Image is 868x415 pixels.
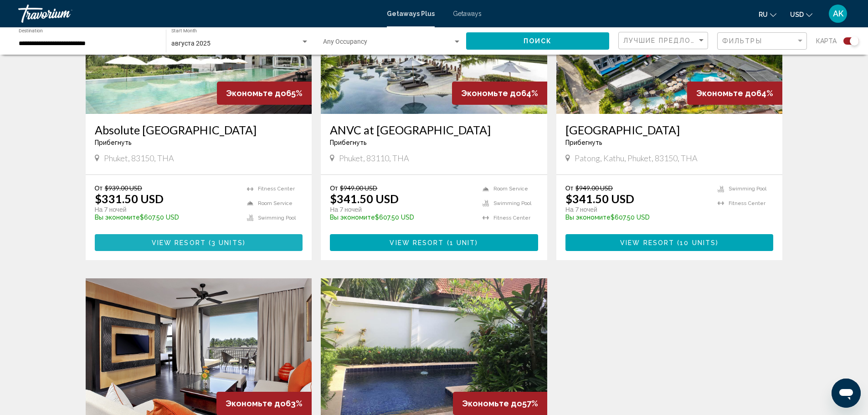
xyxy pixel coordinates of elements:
p: $607.50 USD [95,214,238,221]
span: Прибегнуть [565,139,602,146]
span: $949.00 USD [575,184,613,192]
div: 65% [217,82,312,105]
p: $607.50 USD [330,214,473,221]
button: Filter [717,32,807,51]
span: ru [759,11,768,18]
span: $949.00 USD [340,184,377,192]
span: Room Service [258,200,293,206]
span: августа 2025 [171,40,211,47]
span: AK [833,9,843,18]
iframe: Кнопка запуска окна обмена сообщениями [832,379,861,408]
span: Room Service [493,186,528,192]
span: ( ) [444,239,478,246]
span: $939.00 USD [105,184,142,192]
span: Вы экономите [95,214,140,221]
button: View Resort(1 unit) [330,234,538,251]
span: USD [790,11,804,18]
a: [GEOGRAPHIC_DATA] [565,123,774,137]
div: 64% [687,82,782,105]
span: ( ) [206,239,246,246]
span: Fitness Center [729,200,765,206]
span: Прибегнуть [330,139,367,146]
span: Вы экономите [330,214,375,221]
span: ( ) [674,239,719,246]
span: Экономьте до [462,399,522,408]
span: Экономьте до [696,88,756,98]
span: карта [816,35,837,47]
span: От [95,184,103,192]
span: Вы экономите [565,214,611,221]
a: Absolute [GEOGRAPHIC_DATA] [95,123,303,137]
button: Поиск [466,32,609,49]
span: Экономьте до [461,88,521,98]
span: От [565,184,573,192]
span: Экономьте до [226,399,286,408]
span: Прибегнуть [95,139,132,146]
span: Поиск [524,38,552,45]
p: На 7 ночей [565,205,709,214]
span: Phuket, 83150, THA [104,153,174,163]
span: Экономьте до [226,88,286,98]
span: View Resort [152,239,206,246]
mat-select: Sort by [623,37,705,45]
span: 10 units [680,239,716,246]
span: Fitness Center [258,186,295,192]
span: От [330,184,338,192]
div: 63% [216,392,312,415]
p: $607.50 USD [565,214,709,221]
button: Change language [759,8,776,21]
div: 64% [452,82,547,105]
span: Swimming Pool [493,200,531,206]
span: View Resort [390,239,444,246]
span: Phuket, 83110, THA [339,153,409,163]
span: 1 unit [450,239,476,246]
p: $331.50 USD [95,192,164,205]
button: View Resort(10 units) [565,234,774,251]
span: Лучшие предложения [623,37,719,44]
span: Fitness Center [493,215,530,221]
p: На 7 ночей [95,205,238,214]
p: $341.50 USD [330,192,399,205]
button: View Resort(3 units) [95,234,303,251]
span: Фильтры [722,37,762,45]
a: Travorium [18,5,378,23]
button: Change currency [790,8,812,21]
div: 57% [453,392,547,415]
span: 3 units [211,239,243,246]
span: View Resort [620,239,674,246]
span: Patong, Kathu, Phuket, 83150, THA [575,153,698,163]
a: Getaways [453,10,482,17]
span: Swimming Pool [258,215,296,221]
button: User Menu [826,4,850,23]
a: Getaways Plus [387,10,435,17]
p: $341.50 USD [565,192,634,205]
a: ANVC at [GEOGRAPHIC_DATA] [330,123,538,137]
p: На 7 ночей [330,205,473,214]
span: Swimming Pool [729,186,766,192]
